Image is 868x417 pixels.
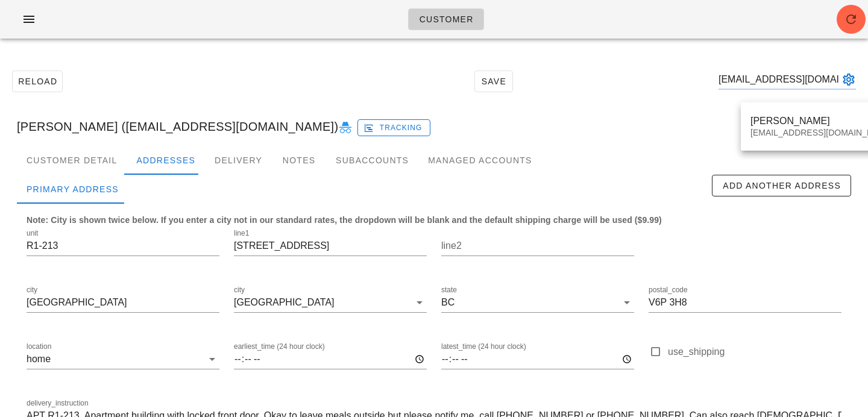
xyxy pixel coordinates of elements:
[205,146,272,175] div: Delivery
[17,146,127,175] div: Customer Detail
[272,146,326,175] div: Notes
[649,286,688,295] label: postal_code
[7,107,861,146] div: [PERSON_NAME] ([EMAIL_ADDRESS][DOMAIN_NAME])
[722,181,841,190] span: Add Another Address
[27,342,51,351] label: location
[357,119,430,136] button: Tracking
[234,293,427,312] div: city[GEOGRAPHIC_DATA]
[127,146,205,175] div: Addresses
[418,14,473,24] span: Customer
[441,297,454,308] div: BC
[366,122,423,133] span: Tracking
[234,342,325,351] label: earliest_time (24 hour clock)
[418,146,541,175] div: Managed Accounts
[719,70,839,89] input: Search by email or name
[408,8,483,30] a: Customer
[326,146,418,175] div: Subaccounts
[841,72,856,87] button: appended action
[27,215,662,225] b: Note: City is shown twice below. If you enter a city not in our standard rates, the dropdown will...
[234,297,335,308] div: [GEOGRAPHIC_DATA]
[27,399,89,408] label: delivery_instruction
[234,286,245,295] label: city
[441,293,634,312] div: stateBC
[234,229,249,238] label: line1
[480,77,508,86] span: Save
[441,286,457,295] label: state
[12,71,63,92] button: Reload
[27,286,37,295] label: city
[17,175,128,204] div: Primary Address
[357,117,430,136] a: Tracking
[441,342,526,351] label: latest_time (24 hour clock)
[27,229,38,238] label: unit
[27,354,51,365] div: home
[712,175,851,196] button: Add Another Address
[17,77,57,86] span: Reload
[474,71,513,92] button: Save
[668,346,841,358] label: use_shipping
[27,350,219,369] div: locationhome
